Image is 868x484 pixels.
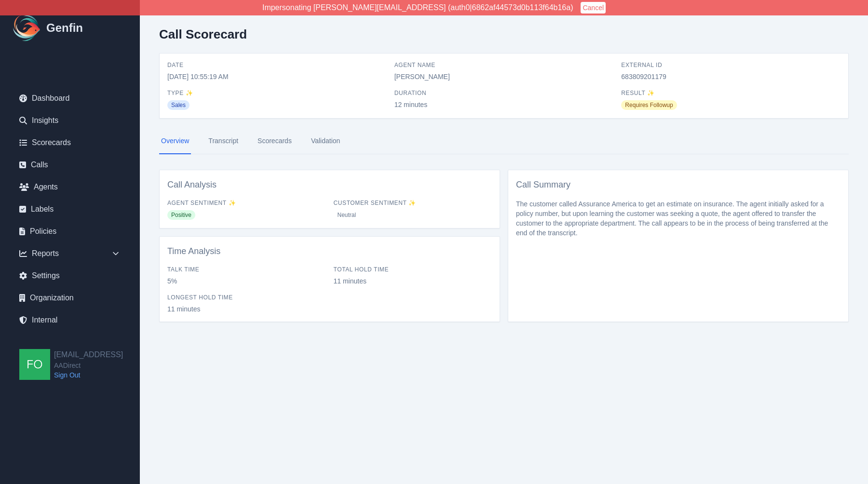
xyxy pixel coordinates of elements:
[334,210,360,220] span: Neutral
[167,61,387,69] span: Date
[167,72,387,81] span: [DATE] 10:55:19 AM
[12,266,128,285] a: Settings
[334,199,492,207] span: Customer Sentiment ✨
[167,244,492,258] h3: Time Analysis
[12,89,128,108] a: Dashboard
[12,222,128,241] a: Policies
[621,89,841,97] span: Result ✨
[167,178,492,191] h3: Call Analysis
[167,199,326,207] span: Agent Sentiment ✨
[167,294,326,301] span: Longest Hold Time
[621,72,841,81] span: 683809201179
[12,13,42,43] img: Logo
[12,288,128,308] a: Organization
[516,199,841,238] p: The customer called Assurance America to get an estimate on insurance. The agent initially asked ...
[159,128,849,154] nav: Tabs
[46,20,83,36] h1: Genfin
[12,244,128,263] div: Reports
[19,349,50,380] img: founders@genfin.ai
[12,177,128,197] a: Agents
[167,266,326,273] span: Talk Time
[394,89,614,97] span: Duration
[54,349,123,361] h2: [EMAIL_ADDRESS]
[167,276,326,286] span: 5%
[516,178,841,191] h3: Call Summary
[394,61,614,69] span: Agent Name
[12,155,128,175] a: Calls
[256,128,294,154] a: Scorecards
[12,133,128,152] a: Scorecards
[54,370,123,380] a: Sign Out
[394,73,450,81] a: [PERSON_NAME]
[621,61,841,69] span: External ID
[206,128,240,154] a: Transcript
[309,128,342,154] a: Validation
[159,128,191,154] a: Overview
[12,200,128,219] a: Labels
[581,2,606,13] button: Cancel
[167,100,190,110] span: Sales
[167,210,195,220] span: Positive
[54,361,123,370] span: AADirect
[621,100,677,110] span: Requires Followup
[167,89,387,97] span: Type ✨
[167,304,326,314] span: 11 minutes
[394,100,614,109] span: 12 minutes
[334,276,492,286] span: 11 minutes
[12,310,128,330] a: Internal
[12,111,128,130] a: Insights
[159,27,247,41] h2: Call Scorecard
[334,266,492,273] span: Total Hold Time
